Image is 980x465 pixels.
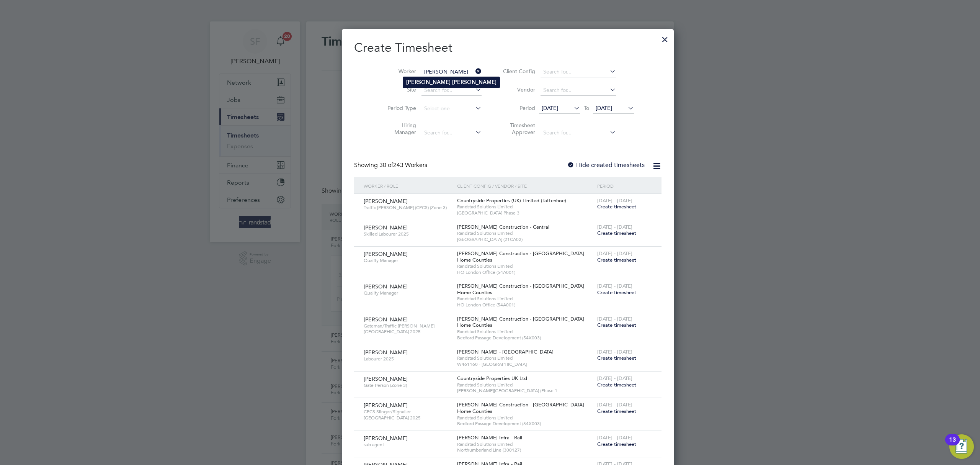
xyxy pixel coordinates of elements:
[597,322,636,328] span: Create timesheet
[457,447,593,453] span: Northumberland Line (300127)
[364,349,408,356] span: [PERSON_NAME]
[379,161,427,169] span: 243 Workers
[597,250,632,257] span: [DATE] - [DATE]
[457,210,593,216] span: [GEOGRAPHIC_DATA] Phase 3
[541,67,616,77] input: Search for...
[597,408,636,414] span: Create timesheet
[457,250,584,263] span: [PERSON_NAME] Construction - [GEOGRAPHIC_DATA] Home Counties
[421,67,482,77] input: Search for...
[597,401,632,408] span: [DATE] - [DATE]
[457,382,593,388] span: Randstad Solutions Limited
[597,375,632,381] span: [DATE] - [DATE]
[541,128,616,138] input: Search for...
[364,231,451,237] span: Skilled Labourer 2025
[364,382,451,388] span: Gate Person (Zone 3)
[597,349,632,355] span: [DATE] - [DATE]
[542,105,558,111] span: [DATE]
[949,440,956,450] div: 13
[541,85,616,96] input: Search for...
[457,302,593,308] span: HO London Office (54A001)
[364,442,451,448] span: sub agent
[421,128,482,138] input: Search for...
[457,335,593,341] span: Bedford Passage Development (54X003)
[597,257,636,263] span: Create timesheet
[457,263,593,269] span: Randstad Solutions Limited
[457,283,584,296] span: [PERSON_NAME] Construction - [GEOGRAPHIC_DATA] Home Counties
[457,421,593,427] span: Bedford Passage Development (54X003)
[364,435,408,442] span: [PERSON_NAME]
[596,105,612,111] span: [DATE]
[501,86,535,93] label: Vendor
[354,161,429,169] div: Showing
[597,224,632,230] span: [DATE] - [DATE]
[457,329,593,335] span: Randstad Solutions Limited
[457,316,584,329] span: [PERSON_NAME] Construction - [GEOGRAPHIC_DATA] Home Counties
[597,316,632,322] span: [DATE] - [DATE]
[457,236,593,242] span: [GEOGRAPHIC_DATA] (21CA02)
[457,296,593,302] span: Randstad Solutions Limited
[949,434,974,459] button: Open Resource Center, 13 new notifications
[581,103,591,113] span: To
[597,289,636,296] span: Create timesheet
[354,40,661,56] h2: Create Timesheet
[457,197,566,204] span: Countryside Properties (UK) Limited (Tattenhoe)
[364,409,451,421] span: CPCS Slinger/Signaller [GEOGRAPHIC_DATA] 2025
[364,251,408,257] span: [PERSON_NAME]
[364,356,451,362] span: Labourer 2025
[457,355,593,361] span: Randstad Solutions Limited
[364,375,408,382] span: [PERSON_NAME]
[364,316,408,323] span: [PERSON_NAME]
[364,402,408,409] span: [PERSON_NAME]
[364,257,451,264] span: Quality Manager
[595,177,654,195] div: Period
[364,198,408,205] span: [PERSON_NAME]
[457,415,593,421] span: Randstad Solutions Limited
[457,434,522,441] span: [PERSON_NAME] Infra - Rail
[364,323,451,335] span: Gateman/Traffic [PERSON_NAME] [GEOGRAPHIC_DATA] 2025
[421,103,482,114] input: Select one
[457,401,584,414] span: [PERSON_NAME] Construction - [GEOGRAPHIC_DATA] Home Counties
[364,290,451,296] span: Quality Manager
[457,269,593,275] span: HO London Office (54A001)
[501,105,535,111] label: Period
[455,177,595,195] div: Client Config / Vendor / Site
[379,161,393,169] span: 30 of
[457,230,593,236] span: Randstad Solutions Limited
[364,283,408,290] span: [PERSON_NAME]
[452,79,497,85] b: [PERSON_NAME]
[457,361,593,367] span: W461160 - [GEOGRAPHIC_DATA]
[597,197,632,204] span: [DATE] - [DATE]
[597,434,632,441] span: [DATE] - [DATE]
[382,105,416,111] label: Period Type
[457,375,527,381] span: Countryside Properties UK Ltd
[382,86,416,93] label: Site
[364,205,451,211] span: Traffic [PERSON_NAME] (CPCS) (Zone 3)
[501,122,535,136] label: Timesheet Approver
[457,441,593,447] span: Randstad Solutions Limited
[457,224,549,230] span: [PERSON_NAME] Construction - Central
[597,203,636,210] span: Create timesheet
[382,68,416,75] label: Worker
[597,230,636,236] span: Create timesheet
[457,204,593,210] span: Randstad Solutions Limited
[457,349,554,355] span: [PERSON_NAME] - [GEOGRAPHIC_DATA]
[382,122,416,136] label: Hiring Manager
[597,381,636,388] span: Create timesheet
[457,388,593,394] span: [PERSON_NAME][GEOGRAPHIC_DATA] (Phase 1
[597,355,636,361] span: Create timesheet
[421,85,482,96] input: Search for...
[597,441,636,447] span: Create timesheet
[362,177,455,195] div: Worker / Role
[501,68,535,75] label: Client Config
[364,224,408,231] span: [PERSON_NAME]
[597,283,632,289] span: [DATE] - [DATE]
[567,161,645,169] label: Hide created timesheets
[406,79,451,85] b: [PERSON_NAME]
